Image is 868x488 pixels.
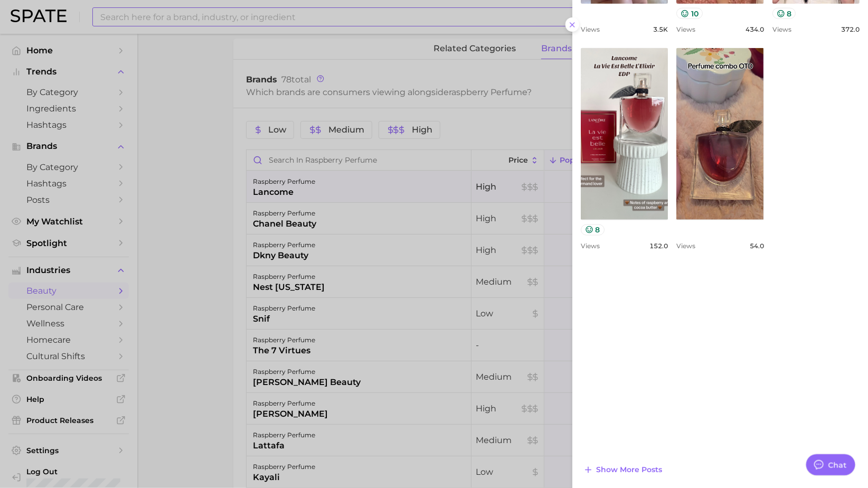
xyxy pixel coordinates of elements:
span: 3.5k [653,25,668,33]
button: Show more posts [581,463,665,477]
span: 434.0 [746,25,764,33]
span: Views [581,25,600,33]
span: Views [676,25,695,33]
span: Show more posts [596,466,662,475]
span: 152.0 [649,242,668,250]
button: 10 [676,8,703,19]
span: Views [581,242,600,250]
span: Views [676,242,695,250]
button: 8 [581,224,605,236]
span: 372.0 [841,25,860,33]
span: 54.0 [750,242,764,250]
span: Views [772,25,791,33]
button: 8 [772,8,796,19]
